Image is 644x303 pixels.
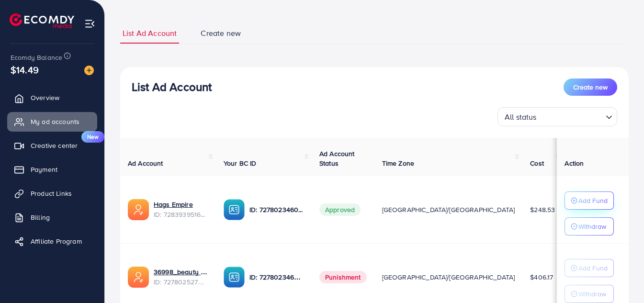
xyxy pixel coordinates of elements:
[7,112,97,131] a: My ad accounts
[7,232,97,251] a: Affiliate Program
[249,271,304,283] p: ID: 7278023460230660097
[530,205,555,214] span: $248.53
[31,93,59,102] span: Overview
[578,288,606,300] p: Withdraw
[31,117,79,126] span: My ad accounts
[154,277,208,287] span: ID: 7278025278469963777
[154,267,208,287] div: <span class='underline'>36998_beauty master_1694547352106</span></br>7278025278469963777
[128,199,149,220] img: ic-ads-acc.e4c84228.svg
[11,63,39,77] span: $14.49
[7,136,97,155] a: Creative centerNew
[154,200,208,209] a: Hags Empire
[530,272,553,282] span: $406.17
[31,236,82,246] span: Affiliate Program
[573,82,608,92] span: Create new
[81,131,104,143] span: New
[540,108,602,124] input: Search for option
[578,221,606,232] p: Withdraw
[154,210,208,219] span: ID: 7283939516858171393
[123,28,177,39] span: List Ad Account
[319,149,355,168] span: Ad Account Status
[382,272,515,282] span: [GEOGRAPHIC_DATA]/[GEOGRAPHIC_DATA]
[84,18,95,29] img: menu
[128,267,149,288] img: ic-ads-acc.e4c84228.svg
[201,28,241,39] span: Create new
[530,158,544,168] span: Cost
[31,213,50,222] span: Billing
[11,53,62,62] span: Ecomdy Balance
[319,271,367,283] span: Punishment
[578,195,608,206] p: Add Fund
[565,285,614,303] button: Withdraw
[249,204,304,215] p: ID: 7278023460230660097
[319,203,361,216] span: Approved
[565,217,614,236] button: Withdraw
[382,158,414,168] span: Time Zone
[564,79,617,96] button: Create new
[565,158,584,168] span: Action
[565,259,614,277] button: Add Fund
[7,88,97,107] a: Overview
[7,160,97,179] a: Payment
[224,158,257,168] span: Your BC ID
[31,189,72,198] span: Product Links
[7,208,97,227] a: Billing
[7,184,97,203] a: Product Links
[132,80,212,94] h3: List Ad Account
[224,199,245,220] img: ic-ba-acc.ded83a64.svg
[31,141,78,150] span: Creative center
[154,200,208,219] div: <span class='underline'>Hags Empire </span></br>7283939516858171393
[154,267,208,277] a: 36998_beauty master_1694547352106
[578,262,608,274] p: Add Fund
[497,107,617,126] div: Search for option
[10,13,74,28] img: logo
[565,191,614,210] button: Add Fund
[128,158,163,168] span: Ad Account
[603,260,637,296] iframe: Chat
[84,66,94,75] img: image
[31,165,57,174] span: Payment
[382,205,515,214] span: [GEOGRAPHIC_DATA]/[GEOGRAPHIC_DATA]
[224,267,245,288] img: ic-ba-acc.ded83a64.svg
[503,110,539,124] span: All status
